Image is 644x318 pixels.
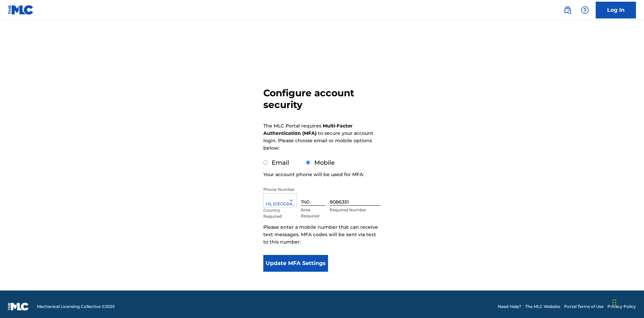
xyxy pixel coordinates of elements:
[263,207,285,219] p: Country Required
[607,304,636,310] a: Privacy Policy
[498,304,521,310] a: Need Help?
[578,3,592,17] div: Help
[263,87,381,111] h3: Configure account security
[263,223,381,246] p: Please enter a mobile number that can receive text messages. MFA codes will be sent via text to t...
[263,171,364,178] p: Your account phone will be used for MFA:
[8,303,29,311] img: logo
[8,5,34,15] img: MLC Logo
[264,201,297,207] div: US, [GEOGRAPHIC_DATA] +1
[612,293,616,313] div: Drag
[564,304,603,310] a: Portal Terms of Use
[263,255,328,272] button: Update MFA Settings
[330,207,381,213] p: Required Number
[563,6,572,14] img: search
[301,207,326,219] p: Area Required
[37,304,115,310] span: Mechanical Licensing Collective © 2025
[610,286,644,318] iframe: Chat Widget
[581,6,589,14] img: help
[596,2,636,18] a: Log In
[525,304,560,310] a: The MLC Website
[263,122,373,152] p: The MLC Portal requires to secure your account login. Please choose email or mobile options below:
[561,3,574,17] a: Public Search
[314,159,335,166] label: Mobile
[272,159,289,166] label: Email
